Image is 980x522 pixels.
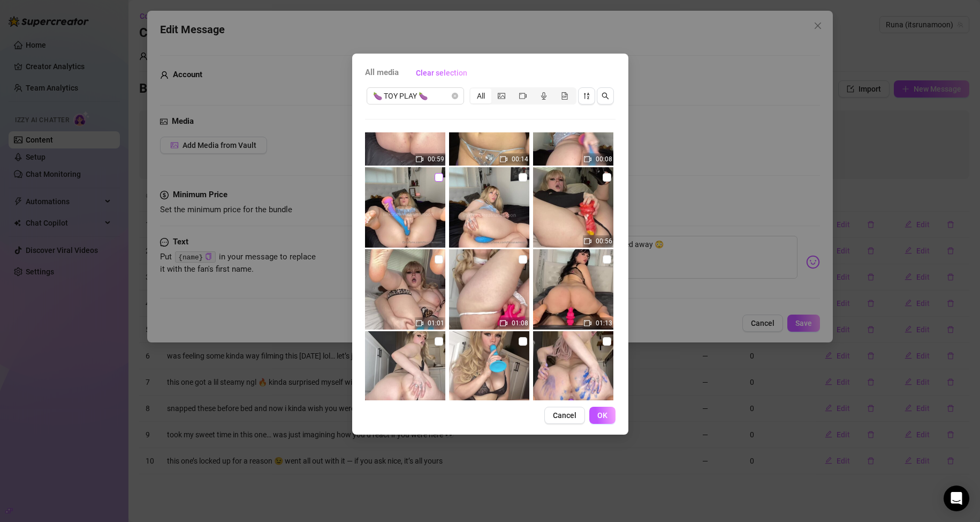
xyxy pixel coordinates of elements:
span: file-gif [561,92,568,100]
div: All [470,88,491,103]
img: media [533,167,613,248]
img: media [449,331,529,412]
img: media [533,331,613,412]
img: media [449,167,529,248]
button: Cancel [544,407,585,424]
span: 00:08 [596,155,612,163]
img: media [365,249,445,330]
span: 00:59 [428,155,444,163]
img: media [533,249,613,330]
span: audio [540,92,548,100]
span: video-camera [584,237,591,245]
img: media [365,167,445,248]
span: 00:56 [596,237,612,245]
button: sort-descending [578,87,595,105]
span: video-camera [416,155,423,163]
span: video-camera [500,155,507,163]
span: search [602,92,609,100]
span: Cancel [553,411,576,420]
span: video-camera [416,319,423,327]
span: picture [498,92,505,100]
img: media [449,249,529,330]
button: OK [589,407,616,424]
button: Clear selection [407,64,476,81]
span: 01:13 [596,319,612,327]
span: 01:08 [512,319,528,327]
img: media [365,331,445,412]
span: OK [597,411,607,420]
span: 00:14 [512,155,528,163]
span: video-camera [519,92,527,100]
span: Clear selection [416,69,467,77]
span: All media [365,66,399,79]
span: 01:01 [428,319,444,327]
div: Open Intercom Messenger [944,486,969,511]
span: sort-descending [583,92,590,100]
span: 🍆 TOY PLAY 🍆 [373,88,458,104]
span: close-circle [452,93,458,99]
span: video-camera [500,319,507,327]
span: video-camera [584,319,591,327]
span: video-camera [584,155,591,163]
div: segmented control [469,87,576,105]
